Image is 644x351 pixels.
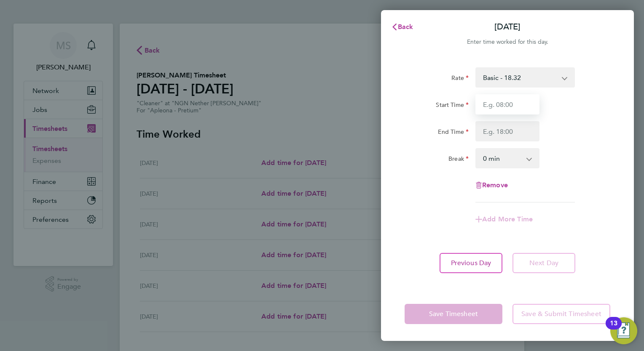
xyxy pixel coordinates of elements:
span: Previous Day [451,259,491,267]
div: Enter time worked for this day. [381,37,634,47]
label: Rate [451,74,469,84]
input: E.g. 08:00 [475,94,539,114]
label: Start Time [436,101,469,111]
label: End Time [438,128,469,138]
button: Open Resource Center, 13 new notifications [610,317,637,344]
span: Remove [482,181,508,189]
span: Back [398,23,413,31]
button: Back [383,19,422,35]
p: [DATE] [494,21,521,33]
label: Break [448,155,469,165]
button: Remove [475,182,508,189]
input: E.g. 18:00 [475,121,539,141]
div: 13 [610,323,617,334]
button: Previous Day [440,253,502,273]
